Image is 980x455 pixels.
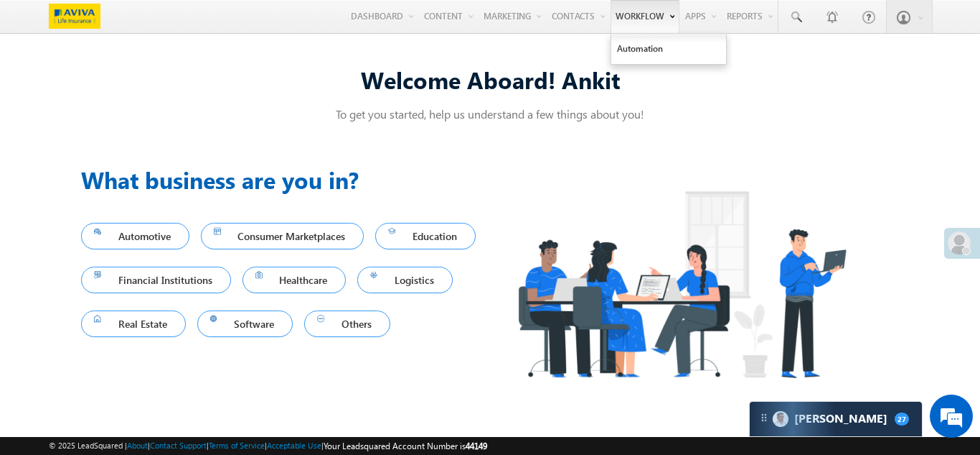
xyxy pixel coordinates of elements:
span: Others [317,314,377,334]
span: Automotive [94,226,176,246]
img: Custom Logo [49,4,100,29]
a: Contact Support [150,441,207,450]
span: Logistics [370,270,440,290]
span: Real Estate [94,314,173,334]
span: Healthcare [255,270,334,290]
div: Minimize live chat window [235,7,270,42]
span: Consumer Marketplaces [214,226,352,246]
span: Software [210,314,281,334]
div: carter-dragCarter[PERSON_NAME]27 [749,401,923,437]
em: Start Chat [195,353,260,372]
p: To get you started, help us understand a few things about you! [81,106,899,121]
span: Financial Institutions [94,270,218,290]
a: Automation [611,34,726,64]
span: Education [388,226,463,246]
span: 27 [895,413,909,426]
a: About [127,441,148,450]
h3: What business are you in? [81,162,490,197]
a: Terms of Service [209,441,265,450]
span: © 2025 LeadSquared | | | | | [49,439,487,453]
img: d_60004797649_company_0_60004797649 [24,75,60,94]
img: Industry.png [490,162,873,406]
div: Welcome Aboard! Ankit [81,64,899,95]
textarea: Type your message and hit 'Enter' [19,133,262,341]
span: 44149 [466,441,487,451]
a: Acceptable Use [267,441,321,450]
span: Your Leadsquared Account Number is [324,441,487,451]
div: Chat with us now [75,75,241,94]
